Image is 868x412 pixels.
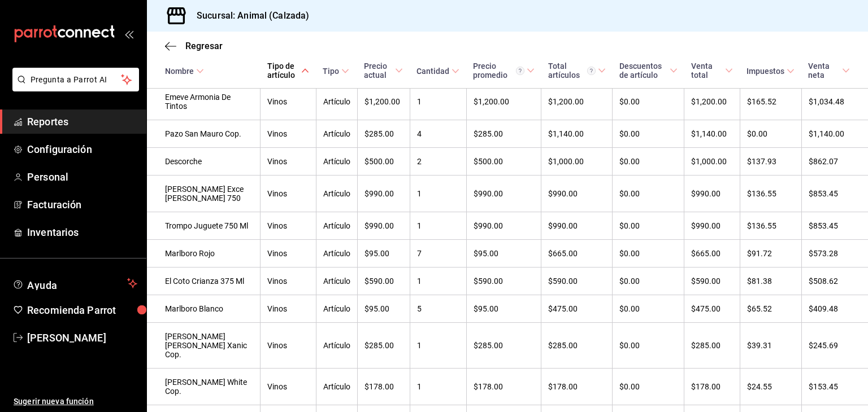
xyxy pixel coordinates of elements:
td: $475.00 [541,295,613,323]
td: [PERSON_NAME] White Cop. [147,369,261,405]
td: $990.00 [541,176,613,212]
td: $165.52 [740,84,801,120]
td: $136.55 [740,176,801,212]
td: Descorche [147,148,261,176]
div: Precio actual [364,62,393,80]
td: $285.00 [541,323,613,369]
td: Artículo [316,240,357,268]
td: $136.55 [740,212,801,240]
td: $39.31 [740,323,801,369]
td: $990.00 [357,212,410,240]
td: Artículo [316,120,357,148]
td: $178.00 [541,369,613,405]
td: $95.00 [357,295,410,323]
svg: Precio promedio = Total artículos / cantidad [516,67,524,75]
td: $285.00 [357,323,410,369]
td: $1,000.00 [684,148,740,176]
td: $0.00 [613,268,684,295]
td: Marlboro Rojo [147,240,261,268]
td: 4 [410,120,466,148]
span: Total artículos [548,62,606,80]
span: Cantidad [416,67,459,76]
td: Artículo [316,148,357,176]
td: 5 [410,295,466,323]
td: $285.00 [357,120,410,148]
td: El Coto Crianza 375 Ml [147,268,261,295]
td: 1 [410,84,466,120]
td: $153.45 [801,369,868,405]
td: Marlboro Blanco [147,295,261,323]
td: 1 [410,212,466,240]
td: $665.00 [541,240,613,268]
td: $500.00 [466,148,541,176]
td: $990.00 [541,212,613,240]
td: $65.52 [740,295,801,323]
td: $137.93 [740,148,801,176]
td: $590.00 [466,268,541,295]
td: $990.00 [357,176,410,212]
td: $1,200.00 [466,84,541,120]
span: Descuentos de artículo [619,62,678,80]
td: $178.00 [466,369,541,405]
td: [PERSON_NAME] [PERSON_NAME] Xanic Cop. [147,323,261,369]
td: $590.00 [357,268,410,295]
td: Emeve Armonia De Tintos [147,84,261,120]
td: Vinos [261,369,316,405]
td: [PERSON_NAME] Exce [PERSON_NAME] 750 [147,176,261,212]
td: Artículo [316,212,357,240]
td: $1,140.00 [541,120,613,148]
td: $0.00 [613,323,684,369]
td: $862.07 [801,148,868,176]
td: $0.00 [613,240,684,268]
span: Configuración [27,142,137,157]
span: Impuestos [747,67,795,76]
td: $590.00 [684,268,740,295]
span: Recomienda Parrot [27,303,137,318]
td: $1,200.00 [684,84,740,120]
div: Venta total [691,62,723,80]
span: Inventarios [27,225,137,240]
td: Artículo [316,323,357,369]
td: $178.00 [357,369,410,405]
td: 1 [410,268,466,295]
td: Vinos [261,148,316,176]
span: Ayuda [27,277,123,290]
td: $0.00 [740,120,801,148]
td: $409.48 [801,295,868,323]
div: Impuestos [747,67,784,76]
span: Facturación [27,197,137,212]
td: $475.00 [684,295,740,323]
td: $0.00 [613,84,684,120]
span: Regresar [185,41,223,51]
span: Venta neta [808,62,850,80]
div: Descuentos de artículo [619,62,667,80]
div: Cantidad [416,67,449,76]
td: $1,140.00 [684,120,740,148]
div: Precio promedio [473,62,524,80]
td: $178.00 [684,369,740,405]
span: Sugerir nueva función [14,396,137,407]
button: Pregunta a Parrot AI [12,68,139,91]
td: $508.62 [801,268,868,295]
td: $990.00 [684,212,740,240]
td: Trompo Juguete 750 Ml [147,212,261,240]
td: Artículo [316,268,357,295]
td: $91.72 [740,240,801,268]
td: $95.00 [357,240,410,268]
span: Reportes [27,114,137,129]
div: Tipo de artículo [267,62,299,80]
div: Nombre [165,67,194,76]
span: Nombre [165,67,204,76]
td: $0.00 [613,295,684,323]
div: Venta neta [808,62,840,80]
td: Vinos [261,176,316,212]
td: $0.00 [613,176,684,212]
span: Pregunta a Parrot AI [31,74,121,86]
td: 1 [410,369,466,405]
span: Precio actual [364,62,403,80]
div: Tipo [323,67,339,76]
td: $285.00 [684,323,740,369]
td: 1 [410,323,466,369]
td: $24.55 [740,369,801,405]
td: Pazo San Mauro Cop. [147,120,261,148]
